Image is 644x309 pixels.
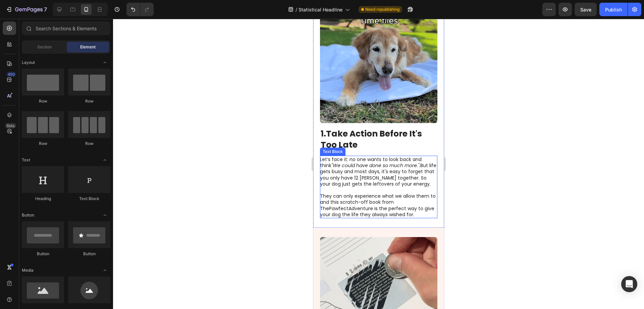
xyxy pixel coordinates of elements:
[68,251,110,257] div: Button
[22,141,64,147] div: Row
[22,196,64,202] div: Heading
[100,210,110,221] span: Toggle open
[3,3,50,16] button: 7
[37,44,52,50] span: Section
[22,22,110,35] input: Search Sections & Elements
[126,3,154,16] div: Undo/Redo
[7,109,13,121] strong: 1.
[5,123,16,128] div: Beta
[22,251,64,257] div: Button
[575,3,597,16] button: Save
[6,72,16,77] div: 450
[299,6,342,13] span: Statistical Headline
[580,7,591,12] span: Save
[68,196,110,202] div: Text Block
[313,19,444,309] iframe: Design area
[18,143,107,150] i: "We could have done so much more.".
[80,44,96,50] span: Element
[7,174,123,199] p: They can only experience what we allow them to and this scratch-off book from ThePawfectAdventure...
[8,130,31,136] div: Text Block
[22,157,30,163] span: Text
[100,155,110,165] span: Toggle open
[22,267,34,273] span: Media
[7,109,109,132] strong: Take Action Before It's Too Late
[605,6,622,13] div: Publish
[68,141,110,147] div: Row
[68,98,110,104] div: Row
[599,3,628,16] button: Publish
[44,5,47,13] p: 7
[621,276,637,292] div: Open Intercom Messenger
[100,265,110,276] span: Toggle open
[365,6,399,12] span: Need republishing
[296,6,297,13] span: /
[7,138,123,168] p: Let’s face it: no one wants to look back and think But life gets busy and most days, it's easy to...
[22,98,64,104] div: Row
[22,60,35,66] span: Layout
[100,57,110,68] span: Toggle open
[22,212,34,218] span: Button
